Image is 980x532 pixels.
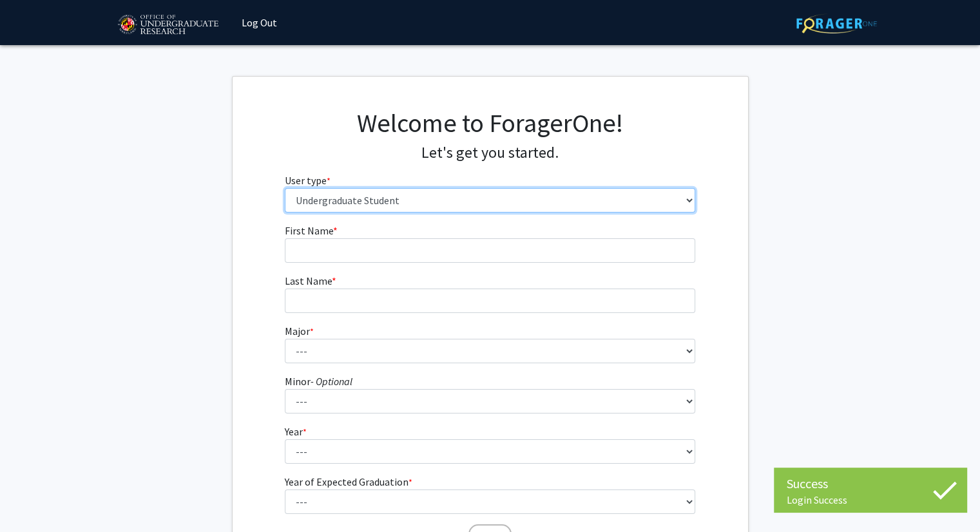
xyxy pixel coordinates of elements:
img: University of Maryland Logo [113,9,222,41]
i: - Optional [311,375,352,388]
h4: Let's get you started. [285,144,695,162]
img: ForagerOne Logo [796,14,877,33]
span: First Name [285,224,333,237]
div: Login Success [787,493,954,506]
label: User type [285,173,331,188]
label: Major [285,323,314,339]
label: Year [285,424,307,439]
iframe: Chat [10,474,55,522]
div: Success [787,474,954,493]
label: Year of Expected Graduation [285,474,412,489]
label: Minor [285,374,352,389]
h1: Welcome to ForagerOne! [285,108,695,138]
span: Last Name [285,274,332,287]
